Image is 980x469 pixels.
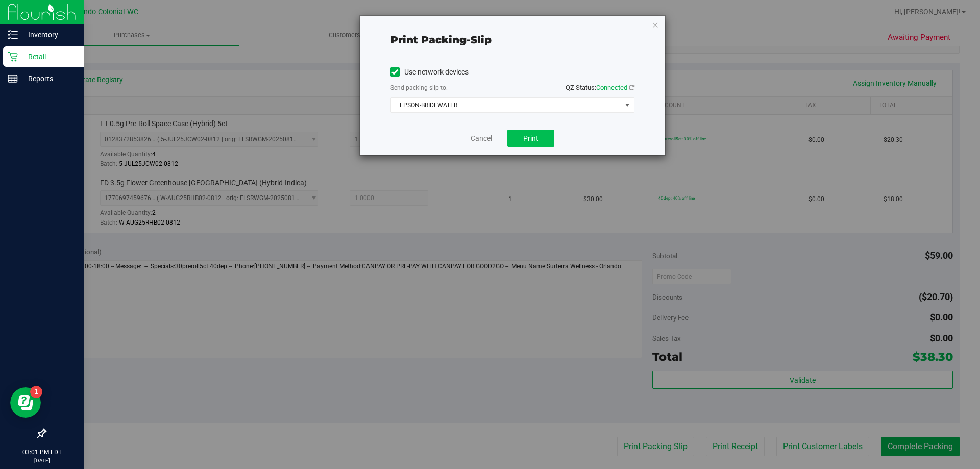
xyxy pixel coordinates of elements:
[507,130,554,147] button: Print
[8,52,18,62] inline-svg: Retail
[390,67,469,78] label: Use network devices
[621,98,633,112] span: select
[8,73,18,84] inline-svg: Reports
[8,30,18,40] inline-svg: Inventory
[566,84,634,91] span: QZ Status:
[30,386,42,398] iframe: Resource center unread badge
[523,134,538,142] span: Print
[390,34,492,46] span: Print packing-slip
[18,29,79,41] p: Inventory
[10,387,41,418] iframe: Resource center
[5,448,79,457] p: 03:01 PM EDT
[390,83,448,92] label: Send packing-slip to:
[5,457,79,464] p: [DATE]
[391,98,621,112] span: EPSON-BRIDEWATER
[18,51,79,63] p: Retail
[18,72,79,85] p: Reports
[471,133,492,144] a: Cancel
[596,84,627,91] span: Connected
